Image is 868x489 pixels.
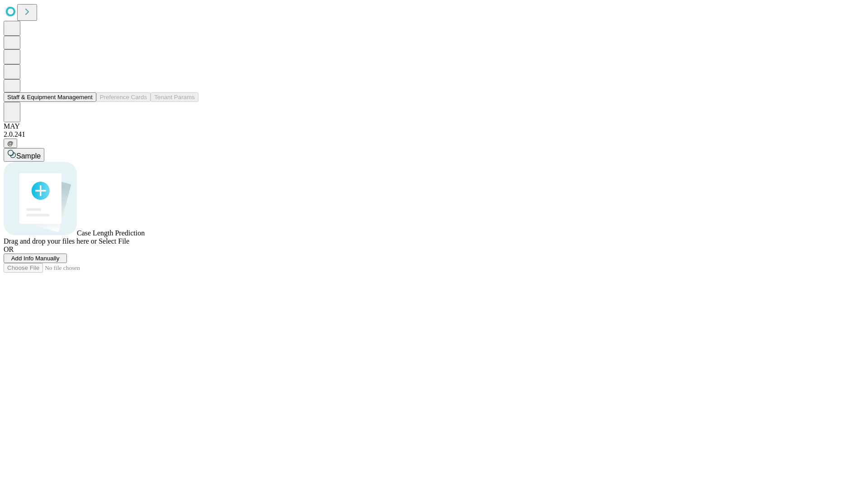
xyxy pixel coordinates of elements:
button: Sample [4,148,44,162]
span: OR [4,245,14,253]
span: Case Length Prediction [77,229,145,237]
button: Staff & Equipment Management [4,92,96,102]
span: Sample [16,152,41,160]
button: Preference Cards [96,92,151,102]
span: Drag and drop your files here or [4,237,97,245]
span: Select File [99,237,129,245]
span: Add Info Manually [11,255,60,262]
button: Tenant Params [151,92,198,102]
div: 2.0.241 [4,130,864,139]
button: Add Info Manually [4,254,67,263]
div: MAY [4,122,864,130]
button: @ [4,139,17,148]
span: @ [7,140,14,147]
